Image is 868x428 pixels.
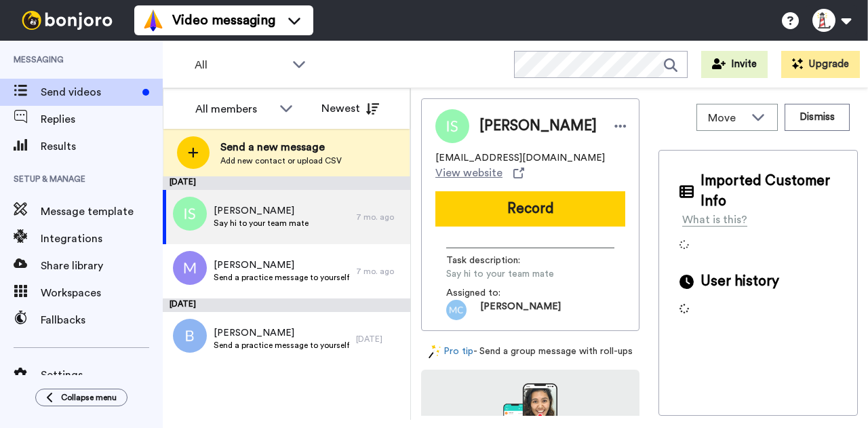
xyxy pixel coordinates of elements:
[41,203,163,220] span: Message template
[214,326,349,340] span: [PERSON_NAME]
[41,367,163,383] span: Settings
[61,392,117,403] span: Collapse menu
[435,109,469,143] img: Image of Ilana Sherman
[435,151,605,165] span: [EMAIL_ADDRESS][DOMAIN_NAME]
[356,212,403,222] div: 7 mo. ago
[220,155,342,166] span: Add new contact or upload CSV
[356,266,403,277] div: 7 mo. ago
[173,197,207,231] img: is.png
[435,165,524,181] a: View website
[214,218,309,229] span: Say hi to your team mate
[781,51,860,78] button: Upgrade
[480,300,561,320] span: [PERSON_NAME]
[41,231,163,247] span: Integrations
[214,272,349,283] span: Send a practice message to yourself
[172,11,275,30] span: Video messaging
[479,116,597,136] span: [PERSON_NAME]
[429,345,441,359] img: magic-wand.svg
[41,111,163,128] span: Replies
[41,84,137,100] span: Send videos
[16,11,118,30] img: bj-logo-header-white.svg
[41,138,163,155] span: Results
[41,258,163,274] span: Share library
[682,212,747,228] div: What is this?
[701,171,837,212] span: Imported Customer Info
[701,51,768,78] button: Invite
[214,258,349,272] span: [PERSON_NAME]
[195,57,285,73] span: All
[446,300,467,320] img: mc.png
[421,345,639,359] div: - Send a group message with roll-ups
[220,139,342,155] span: Send a new message
[195,101,273,117] div: All members
[446,286,541,300] span: Assigned to:
[35,389,127,406] button: Collapse menu
[429,345,473,359] a: Pro tip
[214,204,309,218] span: [PERSON_NAME]
[446,254,541,267] span: Task description :
[785,104,850,131] button: Dismiss
[214,340,349,351] span: Send a practice message to yourself
[311,95,389,122] button: Newest
[446,267,575,281] span: Say hi to your team mate
[163,176,410,190] div: [DATE]
[41,312,163,328] span: Fallbacks
[356,334,403,345] div: [DATE]
[708,110,745,126] span: Move
[142,9,164,31] img: vm-color.svg
[173,319,207,353] img: b.png
[435,191,625,227] button: Record
[435,165,502,181] span: View website
[41,285,163,301] span: Workspaces
[701,271,779,292] span: User history
[163,298,410,312] div: [DATE]
[173,251,207,285] img: m.png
